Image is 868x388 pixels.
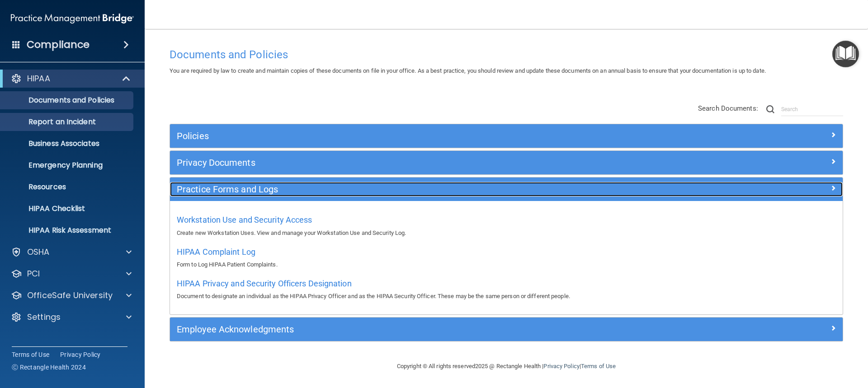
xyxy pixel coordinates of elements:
a: HIPAA Privacy and Security Officers Designation [177,281,352,288]
span: HIPAA Complaint Log [177,247,255,257]
img: PMB logo [11,9,134,28]
p: HIPAA Checklist [6,204,129,213]
a: Terms of Use [581,363,616,369]
a: Privacy Documents [177,155,836,170]
a: PCI [11,268,132,279]
span: You are required by law to create and maintain copies of these documents on file in your office. ... [170,67,766,74]
p: Emergency Planning [6,161,129,170]
a: OSHA [11,247,132,257]
h5: Privacy Documents [177,158,668,168]
a: HIPAA Complaint Log [177,249,255,256]
h4: Documents and Policies [170,49,843,61]
p: Documents and Policies [6,96,129,105]
a: Settings [11,312,132,323]
span: Ⓒ Rectangle Health 2024 [12,363,86,372]
a: Terms of Use [12,350,49,359]
p: OSHA [27,247,50,257]
a: Employee Acknowledgments [177,322,836,337]
p: Create new Workstation Uses. View and manage your Workstation Use and Security Log. [177,228,836,238]
span: Search Documents: [698,104,758,112]
a: Privacy Policy [60,350,101,359]
a: HIPAA [11,73,131,84]
span: HIPAA Privacy and Security Officers Designation [177,279,352,288]
p: OfficeSafe University [27,290,113,301]
iframe: Drift Widget Chat Controller [712,324,857,360]
p: Report an Incident [6,117,129,126]
div: Copyright © All rights reserved 2025 @ Rectangle Health | | [341,352,671,381]
a: Privacy Policy [543,363,579,369]
h5: Practice Forms and Logs [177,184,668,194]
img: ic-search.3b580494.png [766,105,774,113]
input: Search [781,103,843,116]
p: PCI [27,268,40,279]
h5: Policies [177,131,668,141]
a: Practice Forms and Logs [177,182,836,196]
p: HIPAA Risk Assessment [6,226,129,235]
p: HIPAA [27,73,50,84]
a: Policies [177,129,836,143]
a: OfficeSafe University [11,290,132,301]
a: Workstation Use and Security Access [177,217,312,224]
p: Form to Log HIPAA Patient Complaints. [177,259,836,270]
p: Resources [6,182,129,192]
span: Workstation Use and Security Access [177,215,312,224]
button: Open Resource Center [832,41,859,67]
p: Business Associates [6,139,129,148]
p: Settings [27,312,61,323]
p: Document to designate an individual as the HIPAA Privacy Officer and as the HIPAA Security Office... [177,291,836,302]
h5: Employee Acknowledgments [177,324,668,334]
h4: Compliance [27,38,90,51]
